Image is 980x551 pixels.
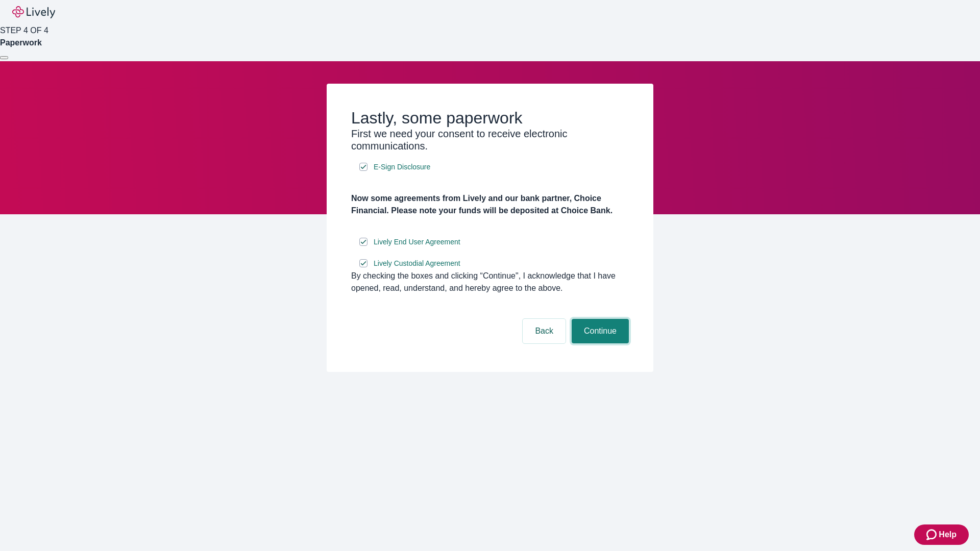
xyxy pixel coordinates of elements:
span: Help [939,529,957,541]
button: Zendesk support iconHelp [914,524,969,545]
span: E-Sign Disclosure [374,162,430,172]
button: Continue [572,319,629,343]
a: e-sign disclosure document [372,161,432,173]
h2: Lastly, some paperwork [351,108,629,128]
span: Lively End User Agreement [374,237,460,247]
h4: Now some agreements from Lively and our bank partner, Choice Financial. Please note your funds wi... [351,192,629,217]
div: By checking the boxes and clicking “Continue", I acknowledge that I have opened, read, understand... [351,270,629,294]
svg: Zendesk support icon [926,529,939,541]
button: Back [523,319,566,343]
h3: First we need your consent to receive electronic communications. [351,128,629,152]
a: e-sign disclosure document [372,257,462,270]
a: e-sign disclosure document [372,236,462,248]
img: Lively [12,6,55,18]
span: Lively Custodial Agreement [374,258,460,269]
